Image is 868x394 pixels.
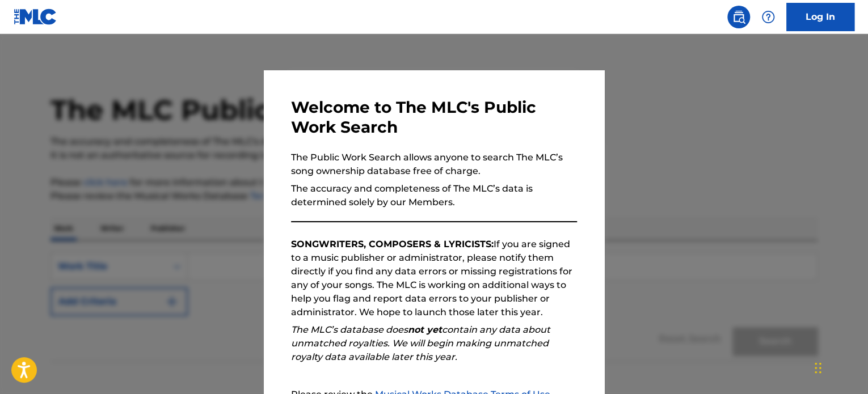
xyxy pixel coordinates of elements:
img: MLC Logo [14,9,57,25]
p: The Public Work Search allows anyone to search The MLC’s song ownership database free of charge. [291,151,577,178]
p: If you are signed to a music publisher or administrator, please notify them directly if you find ... [291,238,577,319]
img: help [761,10,775,24]
div: Help [757,6,779,28]
p: The accuracy and completeness of The MLC’s data is determined solely by our Members. [291,182,577,209]
div: Drag [815,351,821,385]
strong: not yet [408,324,442,335]
iframe: Chat Widget [811,340,868,394]
em: The MLC’s database does contain any data about unmatched royalties. We will begin making unmatche... [291,324,550,362]
a: Log In [786,3,854,31]
h3: Welcome to The MLC's Public Work Search [291,98,577,137]
a: Public Search [727,6,750,28]
img: search [732,10,745,24]
strong: SONGWRITERS, COMPOSERS & LYRICISTS: [291,239,494,249]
